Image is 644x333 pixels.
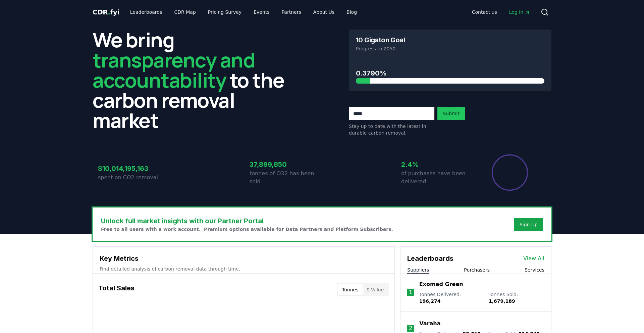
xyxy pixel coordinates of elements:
button: $ Value [363,284,388,295]
p: 2 [409,324,412,332]
p: Stay up to date with the latest in durable carbon removal. [349,123,435,136]
span: Log in [509,9,530,15]
h3: 37,899,850 [250,159,322,170]
p: 1 [409,288,412,296]
p: tonnes of CO2 has been sold [250,170,322,186]
a: Log in [504,6,535,18]
h3: 0.3790% [356,68,544,78]
a: Contact us [467,6,502,18]
span: transparency and accountability [93,46,255,94]
a: Varaha [419,320,440,328]
p: of purchases have been delivered [401,170,474,186]
a: Exomad Green [419,280,463,288]
div: Percentage of sales delivered [491,154,529,191]
a: Pricing Survey [203,6,247,18]
button: Tonnes [338,284,362,295]
h3: $10,014,195,163 [98,163,170,174]
p: Free to all users with a work account. Premium options available for Data Partners and Platform S... [101,226,393,233]
span: 196,274 [419,298,441,304]
h3: Total Sales [98,283,135,296]
a: View All [523,254,544,263]
h3: Leaderboards [407,253,453,264]
p: Progress to 2050 [356,45,544,52]
span: CDR fyi [93,8,119,16]
a: Leaderboards [125,6,168,18]
span: 1,679,189 [489,298,515,304]
a: Events [248,6,275,18]
p: Tonnes Delivered : [419,291,482,304]
h2: We bring to the carbon removal market [93,30,295,130]
p: spent on CO2 removal [98,174,170,182]
a: About Us [308,6,340,18]
a: CDR.fyi [93,7,119,17]
nav: Main [125,6,362,18]
span: . [108,8,110,16]
button: Suppliers [407,267,429,273]
nav: Main [467,6,535,18]
button: Submit [437,107,465,120]
button: Purchasers [464,267,490,273]
h3: 2.4% [401,159,474,170]
a: Partners [276,6,307,18]
button: Sign Up [514,218,543,231]
h3: Key Metrics [100,253,388,264]
a: Sign Up [520,221,538,228]
h3: Unlock full market insights with our Partner Portal [101,216,393,226]
p: Find detailed analysis of carbon removal data through time. [100,266,388,272]
h3: 10 Gigaton Goal [356,37,405,43]
a: Blog [341,6,362,18]
button: Services [525,267,544,273]
a: CDR Map [169,6,201,18]
p: Tonnes Sold : [489,291,544,304]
